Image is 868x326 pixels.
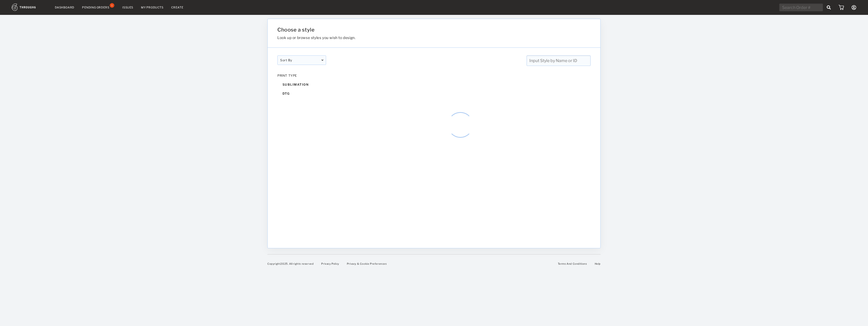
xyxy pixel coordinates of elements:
div: 1 [110,3,114,8]
input: Input Style by Name or ID [527,55,591,66]
span: Copyright 2025 . All rights reserved [267,262,314,265]
a: Privacy & Cookie Preferences [347,262,387,265]
a: Issues [122,6,133,9]
div: PRINT TYPE [277,74,326,77]
input: Search Order # [779,4,823,11]
h1: Choose a style [277,27,538,33]
a: Create [171,6,184,9]
div: sublimation [277,80,326,89]
a: Dashboard [55,6,74,9]
div: Sort By [277,55,326,65]
a: My Products [141,6,164,9]
a: Terms And Conditions [558,262,587,265]
h3: Look up or browse styles you wish to design. [277,35,538,40]
img: icon_cart.dab5cea1.svg [839,5,844,10]
a: Help [595,262,601,265]
img: logo.1c10ca64.svg [12,4,47,11]
a: Pending Orders1 [82,5,115,10]
div: dtg [277,89,326,98]
div: Pending Orders [82,6,109,9]
a: Privacy Policy [321,262,339,265]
